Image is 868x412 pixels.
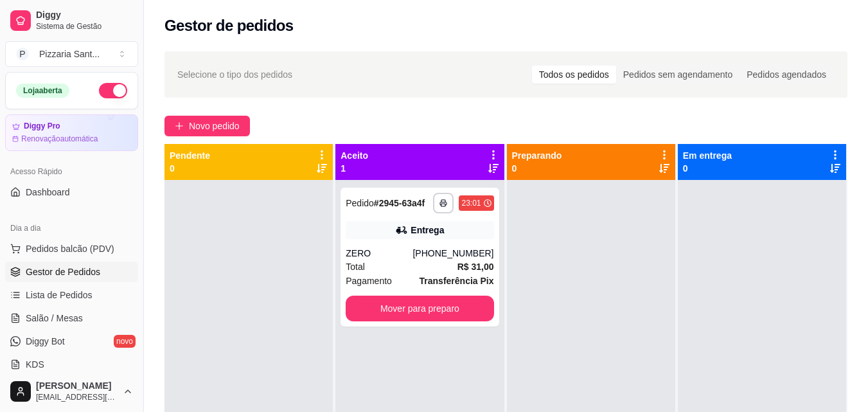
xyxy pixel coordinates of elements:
[346,198,374,208] span: Pedido
[341,149,368,162] p: Aceito
[5,114,138,151] a: Diggy ProRenovaçãoautomática
[24,121,60,131] article: Diggy Pro
[5,308,138,328] a: Salão / Mesas
[683,149,732,162] p: Em entrega
[5,41,138,67] button: Select a team
[5,262,138,282] a: Gestor de Pedidos
[26,335,65,348] span: Diggy Bot
[346,247,412,260] div: ZERO
[5,354,138,375] a: KDS
[346,274,392,288] span: Pagamento
[341,162,368,175] p: 1
[26,312,83,325] span: Salão / Mesas
[412,247,493,260] div: [PHONE_NUMBER]
[5,5,138,36] a: DiggySistema de Gestão
[36,21,133,31] span: Sistema de Gestão
[26,186,70,199] span: Dashboard
[16,48,29,60] span: P
[512,162,562,175] p: 0
[457,262,494,272] strong: R$ 31,00
[21,134,98,144] article: Renovação automática
[5,285,138,305] a: Lista de Pedidos
[175,121,184,130] span: plus
[616,66,740,84] div: Pedidos sem agendamento
[189,119,240,133] span: Novo pedido
[5,182,138,202] a: Dashboard
[36,381,118,392] span: [PERSON_NAME]
[346,296,493,321] button: Mover para preparo
[5,238,138,259] button: Pedidos balcão (PDV)
[26,242,114,255] span: Pedidos balcão (PDV)
[5,218,138,238] div: Dia a dia
[26,265,100,278] span: Gestor de Pedidos
[16,84,69,98] div: Loja aberta
[170,162,210,175] p: 0
[26,358,44,371] span: KDS
[683,162,732,175] p: 0
[36,392,118,402] span: [EMAIL_ADDRESS][DOMAIN_NAME]
[99,83,127,98] button: Alterar Status
[177,67,292,82] span: Selecione o tipo dos pedidos
[532,66,616,84] div: Todos os pedidos
[5,376,138,407] button: [PERSON_NAME][EMAIL_ADDRESS][DOMAIN_NAME]
[36,10,133,21] span: Diggy
[374,198,425,208] strong: # 2945-63a4f
[39,48,100,60] div: Pizzaria Sant ...
[164,15,294,36] h2: Gestor de pedidos
[411,224,444,237] div: Entrega
[170,149,210,162] p: Pendente
[5,331,138,352] a: Diggy Botnovo
[420,276,494,286] strong: Transferência Pix
[164,116,250,136] button: Novo pedido
[512,149,562,162] p: Preparando
[346,260,365,274] span: Total
[26,289,93,301] span: Lista de Pedidos
[5,161,138,182] div: Acesso Rápido
[461,198,481,208] div: 23:01
[740,66,833,84] div: Pedidos agendados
